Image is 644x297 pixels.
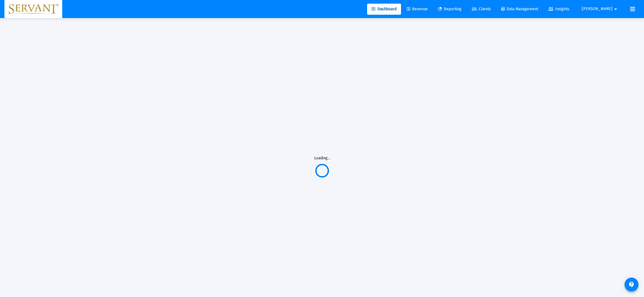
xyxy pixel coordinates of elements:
[402,4,432,15] a: Revenue
[367,4,401,15] a: Dashboard
[628,281,635,288] mat-icon: contact_support
[438,7,462,11] span: Reporting
[497,4,543,15] a: Data Management
[582,7,612,11] span: [PERSON_NAME]
[544,4,574,15] a: Insights
[501,7,538,11] span: Data Management
[612,4,619,15] mat-icon: arrow_drop_down
[372,7,397,11] span: Dashboard
[575,3,626,14] button: [PERSON_NAME]
[548,7,569,11] span: Insights
[407,7,428,11] span: Revenue
[472,7,491,11] span: Clients
[433,4,466,15] a: Reporting
[9,4,58,15] img: Dashboard
[467,4,495,15] a: Clients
